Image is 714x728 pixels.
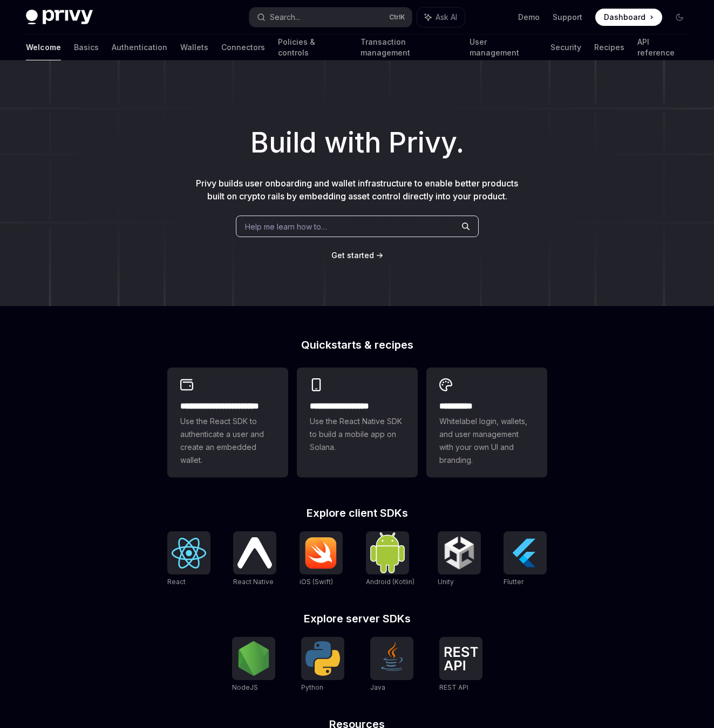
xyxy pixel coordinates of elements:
[74,34,99,60] a: Basics
[426,368,547,477] a: **** *****Whitelabel login, wallets, and user management with your own UI and branding.
[438,578,454,586] span: Unity
[436,12,457,23] span: Ask AI
[167,508,547,518] h2: Explore client SDKs
[637,34,688,60] a: API reference
[439,637,482,693] a: REST APIREST API
[595,9,662,26] a: Dashboard
[375,641,409,676] img: Java
[518,12,540,23] a: Demo
[233,578,274,586] span: React Native
[26,10,93,25] img: dark logo
[232,637,275,693] a: NodeJSNodeJS
[236,641,271,676] img: NodeJS
[361,34,457,60] a: Transaction management
[366,531,414,587] a: Android (Kotlin)Android (Kotlin)
[233,531,276,587] a: React NativeReact Native
[300,531,343,587] a: iOS (Swift)iOS (Swift)
[237,537,272,568] img: React Native
[310,415,405,454] span: Use the React Native SDK to build a mobile app on Solana.
[180,415,275,467] span: Use the React SDK to authenticate a user and create an embedded wallet.
[249,8,411,27] button: Search...CtrlK
[550,34,581,60] a: Security
[172,538,206,568] img: React
[439,415,534,467] span: Whitelabel login, wallets, and user management with your own UI and branding.
[438,531,481,587] a: UnityUnity
[232,683,258,691] span: NodeJS
[167,531,210,587] a: ReactReact
[671,9,688,26] button: Toggle dark mode
[301,637,344,693] a: PythonPython
[331,251,374,260] span: Get started
[594,34,624,60] a: Recipes
[417,8,465,27] button: Ask AI
[370,532,405,573] img: Android (Kotlin)
[366,578,414,586] span: Android (Kotlin)
[167,578,186,586] span: React
[553,12,582,23] a: Support
[26,34,61,60] a: Welcome
[470,34,538,60] a: User management
[112,34,167,60] a: Authentication
[221,34,265,60] a: Connectors
[17,122,697,164] h1: Build with Privy.
[504,531,547,587] a: FlutterFlutter
[297,368,418,477] a: **** **** **** ***Use the React Native SDK to build a mobile app on Solana.
[305,641,340,676] img: Python
[301,683,323,691] span: Python
[508,536,542,570] img: Flutter
[370,683,385,691] span: Java
[278,34,348,60] a: Policies & controls
[180,34,208,60] a: Wallets
[167,339,547,350] h2: Quickstarts & recipes
[444,647,478,670] img: REST API
[270,11,300,24] div: Search...
[504,578,523,586] span: Flutter
[389,13,405,22] span: Ctrl K
[331,250,374,261] a: Get started
[304,537,338,569] img: iOS (Swift)
[196,178,518,202] span: Privy builds user onboarding and wallet infrastructure to enable better products built on crypto ...
[167,613,547,624] h2: Explore server SDKs
[300,578,333,586] span: iOS (Swift)
[604,12,645,23] span: Dashboard
[442,536,477,570] img: Unity
[245,221,327,232] span: Help me learn how to…
[370,637,413,693] a: JavaJava
[439,683,468,691] span: REST API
